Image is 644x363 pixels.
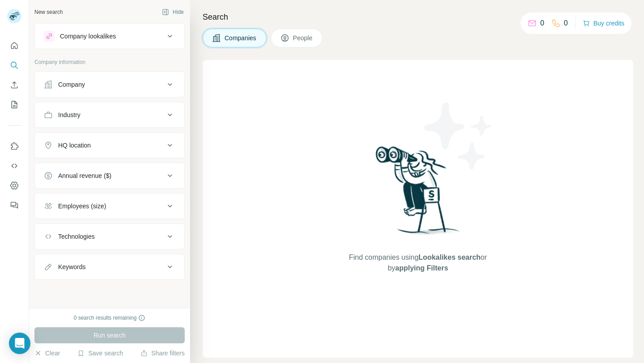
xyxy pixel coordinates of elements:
[35,195,184,217] button: Employees (size)
[34,349,60,358] button: Clear
[346,252,489,274] span: Find companies using or by
[35,226,184,247] button: Technologies
[418,96,499,176] img: Surfe Illustration - Stars
[58,141,91,150] div: HQ location
[540,18,544,29] p: 0
[35,135,184,156] button: HQ location
[372,144,465,244] img: Surfe Illustration - Woman searching with binoculars
[58,110,80,119] div: Industry
[7,197,21,213] button: Feedback
[58,202,106,211] div: Employees (size)
[9,333,30,354] div: Open Intercom Messenger
[35,256,184,278] button: Keywords
[7,158,21,174] button: Use Surfe API
[564,18,568,29] p: 0
[7,77,21,93] button: Enrich CSV
[140,349,185,358] button: Share filters
[225,34,257,42] span: Companies
[419,253,481,261] span: Lookalikes search
[7,97,21,113] button: My lists
[77,349,123,358] button: Save search
[74,314,146,322] div: 0 search results remaining
[203,11,633,23] h4: Search
[395,264,448,272] span: applying Filters
[58,171,111,180] div: Annual revenue ($)
[35,165,184,186] button: Annual revenue ($)
[58,80,85,89] div: Company
[60,32,116,41] div: Company lookalikes
[7,57,21,73] button: Search
[58,232,95,241] div: Technologies
[7,138,21,154] button: Use Surfe on LinkedIn
[7,177,21,194] button: Dashboard
[35,74,184,95] button: Company
[293,34,314,42] span: People
[7,38,21,54] button: Quick start
[58,262,85,271] div: Keywords
[35,104,184,126] button: Industry
[35,25,184,47] button: Company lookalikes
[583,17,624,30] button: Buy credits
[156,5,190,19] button: Hide
[34,8,63,16] div: New search
[34,58,185,66] p: Company information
